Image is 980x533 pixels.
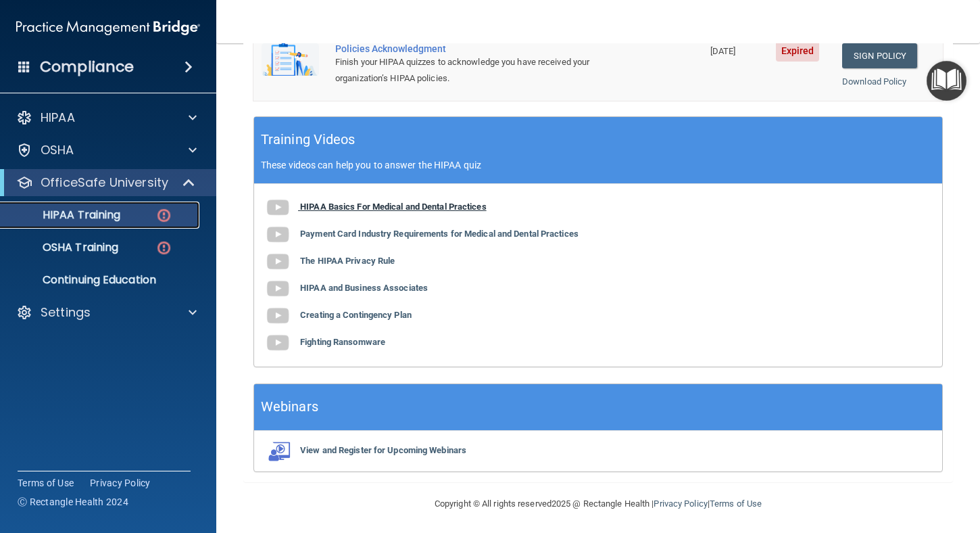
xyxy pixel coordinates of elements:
img: gray_youtube_icon.38fcd6cc.png [264,329,291,356]
a: Privacy Policy [654,499,707,509]
b: Fighting Ransomware [300,337,385,347]
a: HIPAA [16,110,197,126]
a: Download Policy [842,76,907,87]
h5: Training Videos [261,128,356,152]
img: gray_youtube_icon.38fcd6cc.png [264,275,291,302]
img: webinarIcon.c7ebbf15.png [264,441,291,461]
h5: Webinars [261,395,318,419]
img: danger-circle.6113f641.png [155,207,172,224]
p: Continuing Education [9,273,193,287]
p: These videos can help you to answer the HIPAA quiz [261,160,935,170]
a: Terms of Use [710,499,762,509]
a: Terms of Use [18,476,74,490]
img: gray_youtube_icon.38fcd6cc.png [264,194,291,221]
p: OfficeSafe University [41,175,168,191]
b: HIPAA and Business Associates [300,283,428,293]
h4: Compliance [40,57,134,76]
b: View and Register for Upcoming Webinars [300,445,466,455]
img: danger-circle.6113f641.png [155,239,172,256]
b: Payment Card Industry Requirements for Medical and Dental Practices [300,229,579,239]
span: Expired [776,40,820,62]
b: Creating a Contingency Plan [300,310,412,320]
b: The HIPAA Privacy Rule [300,256,395,266]
a: Privacy Policy [90,476,151,490]
a: OfficeSafe University [16,175,196,191]
img: gray_youtube_icon.38fcd6cc.png [264,248,291,275]
p: Settings [41,304,91,321]
b: HIPAA Basics For Medical and Dental Practices [300,202,487,212]
img: PMB logo [16,14,200,41]
div: Policies Acknowledgment [335,43,635,54]
div: Finish your HIPAA quizzes to acknowledge you have received your organization’s HIPAA policies. [335,54,635,87]
span: Ⓒ Rectangle Health 2024 [18,495,128,509]
a: Sign Policy [842,43,917,68]
button: Open Resource Center [927,61,966,101]
p: HIPAA [41,110,75,126]
p: OSHA [41,142,74,158]
img: gray_youtube_icon.38fcd6cc.png [264,302,291,329]
p: HIPAA Training [9,208,120,222]
span: [DATE] [710,46,736,56]
a: Settings [16,304,197,321]
a: OSHA [16,142,197,158]
p: OSHA Training [9,241,118,254]
img: gray_youtube_icon.38fcd6cc.png [264,221,291,248]
div: Copyright © All rights reserved 2025 @ Rectangle Health | | [351,482,845,526]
